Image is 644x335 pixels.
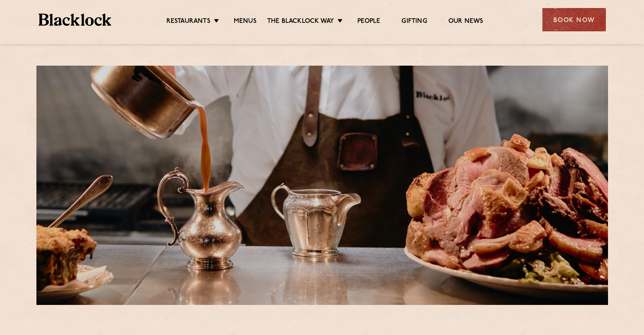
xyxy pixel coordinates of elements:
[39,14,112,26] img: BL_Textured_Logo-footer-cropped.svg
[401,17,427,27] a: Gifting
[542,8,606,31] div: Book Now
[357,17,380,27] a: People
[267,17,334,27] a: The Blacklock Way
[234,17,257,27] a: Menus
[166,17,210,27] a: Restaurants
[448,17,484,27] a: Our News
